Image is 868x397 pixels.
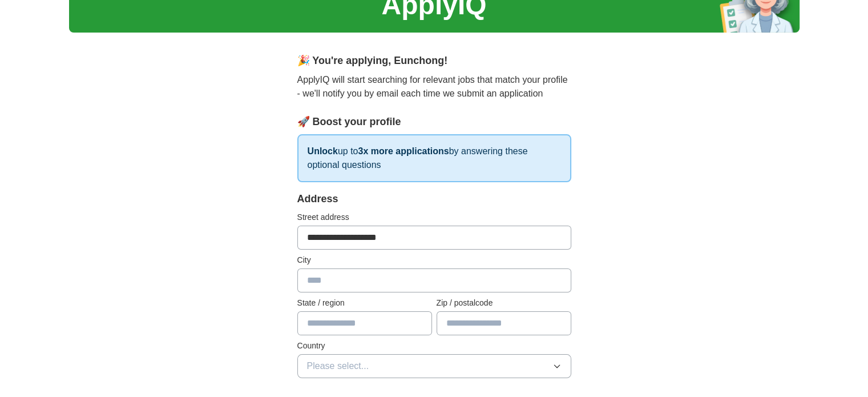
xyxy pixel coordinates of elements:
[297,53,571,69] div: 🎉 You're applying , Eunchong !
[297,340,571,352] label: Country
[297,134,571,182] p: up to by answering these optional questions
[297,73,571,101] p: ApplyIQ will start searching for relevant jobs that match your profile - we'll notify you by emai...
[297,297,432,309] label: State / region
[307,359,369,373] span: Please select...
[297,254,571,266] label: City
[297,114,571,130] div: 🚀 Boost your profile
[297,211,571,223] label: Street address
[437,297,571,309] label: Zip / postalcode
[308,146,338,156] strong: Unlock
[297,354,571,378] button: Please select...
[358,146,449,156] strong: 3x more applications
[297,191,571,207] div: Address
